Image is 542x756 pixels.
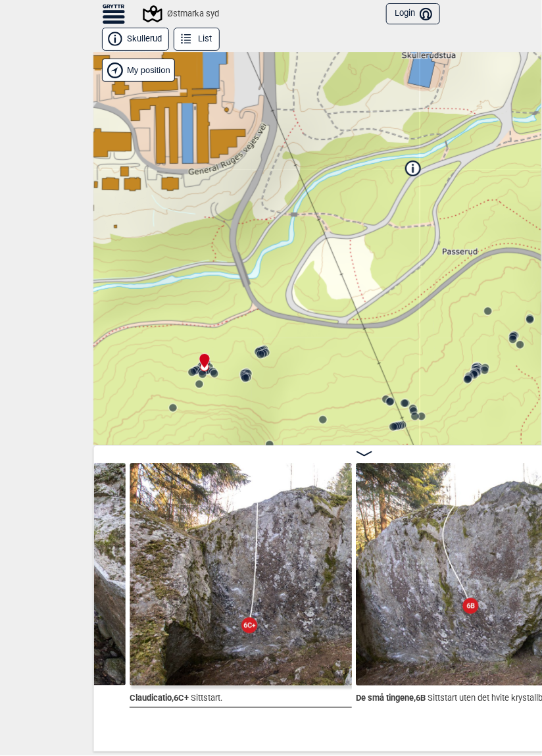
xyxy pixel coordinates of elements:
img: Claudicatio 210325 [130,463,352,686]
button: List [174,28,220,51]
div: Show my position [102,59,175,82]
span: Claudicatio , 6C+ [130,690,189,703]
span: De små tingene , 6B [356,690,426,703]
button: Skullerud [102,28,169,51]
p: Sittstart. [191,693,222,703]
div: Østmarka syd [145,6,219,22]
button: Login [386,3,440,25]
